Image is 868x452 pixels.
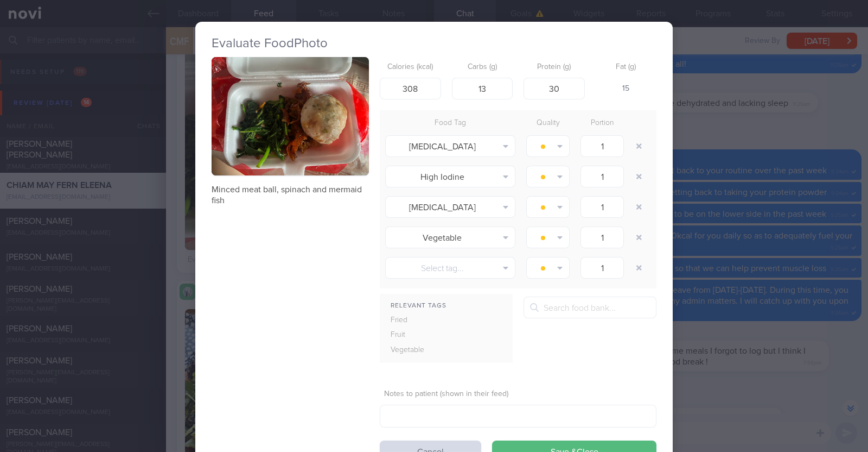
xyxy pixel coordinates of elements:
input: 9 [524,78,585,99]
h2: Evaluate Food Photo [212,35,656,52]
input: 33 [452,78,513,99]
input: Search food bank... [524,297,656,318]
input: 250 [380,78,441,99]
input: 1.0 [580,196,624,218]
div: Portion [575,116,629,131]
label: Fat (g) [600,62,653,72]
button: Vegetable [385,227,515,248]
div: Food Tag [380,116,521,131]
label: Carbs (g) [456,62,509,72]
div: Fruit [380,328,449,343]
div: Quality [521,116,575,131]
button: [MEDICAL_DATA] [385,135,515,157]
button: High Iodine [385,166,515,187]
label: Protein (g) [528,62,580,72]
div: Vegetable [380,343,449,358]
p: Minced meat ball, spinach and mermaid fish [212,184,369,206]
div: Fried [380,313,449,328]
div: 15 [596,78,657,101]
input: 1.0 [580,166,624,187]
label: Calories (kcal) [384,62,437,72]
button: Select tag... [385,257,515,279]
input: 1.0 [580,135,624,157]
button: [MEDICAL_DATA] [385,196,515,218]
div: Relevant Tags [380,299,513,313]
label: Notes to patient (shown in their feed) [384,390,652,399]
img: Minced meat ball, spinach and mermaid fish [212,57,369,175]
input: 1.0 [580,227,624,248]
input: 1.0 [580,257,624,279]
